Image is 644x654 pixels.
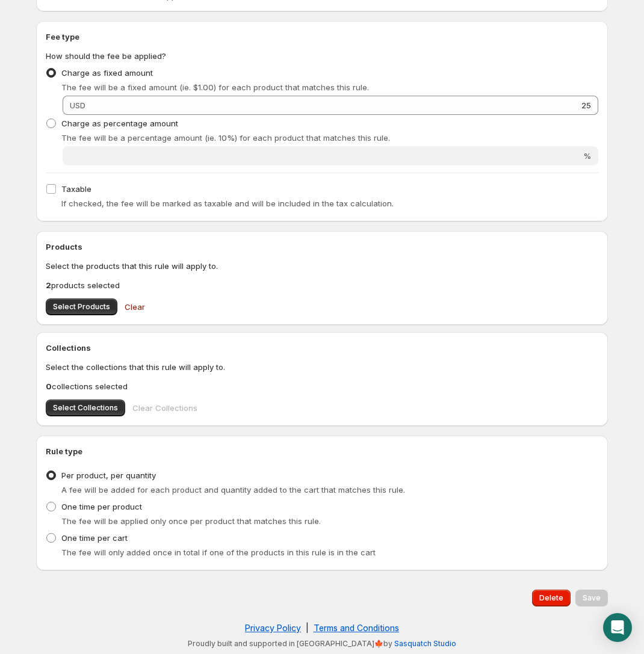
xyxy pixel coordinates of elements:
span: | [306,623,309,633]
span: Clear [125,301,145,313]
span: Taxable [61,184,91,194]
span: The fee will only added once in total if one of the products in this rule is in the cart [61,548,376,557]
span: USD [70,100,85,110]
span: One time per cart [61,533,128,543]
span: Per product, per quantity [61,470,156,480]
b: 2 [46,280,51,290]
p: products selected [46,279,598,291]
h2: Fee type [46,31,598,43]
span: Delete [539,593,563,603]
button: Clear [117,295,152,319]
p: Select the products that this rule will apply to. [46,260,598,272]
button: Select Products [46,298,117,315]
span: The fee will be applied only once per product that matches this rule. [61,516,321,526]
p: The fee will be a percentage amount (ie. 10%) for each product that matches this rule. [61,132,598,144]
h2: Rule type [46,445,598,457]
span: Charge as percentage amount [61,119,178,128]
span: Select Products [53,302,110,312]
a: Terms and Conditions [314,623,399,633]
span: The fee will be a fixed amount (ie. $1.00) for each product that matches this rule. [61,82,369,92]
span: A fee will be added for each product and quantity added to the cart that matches this rule. [61,485,405,495]
span: Charge as fixed amount [61,68,153,78]
span: How should the fee be applied? [46,51,166,61]
a: Privacy Policy [245,623,301,633]
p: Select the collections that this rule will apply to. [46,361,598,373]
p: Proudly built and supported in [GEOGRAPHIC_DATA]🍁by [42,639,602,649]
button: Select Collections [46,399,125,416]
div: Open Intercom Messenger [603,613,632,642]
span: % [583,151,591,161]
span: If checked, the fee will be marked as taxable and will be included in the tax calculation. [61,199,394,208]
button: Delete [532,590,571,606]
a: Sasquatch Studio [394,639,456,648]
span: Select Collections [53,403,118,413]
h2: Products [46,241,598,253]
b: 0 [46,381,52,391]
h2: Collections [46,342,598,354]
p: collections selected [46,380,598,392]
span: One time per product [61,502,142,511]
